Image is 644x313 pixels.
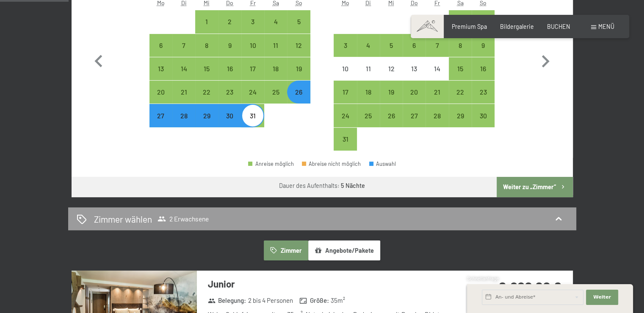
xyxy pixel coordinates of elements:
[218,10,241,33] div: Thu Jul 02 2026
[264,81,287,103] div: Anreise möglich
[472,34,495,57] div: Anreise möglich
[241,57,264,80] div: Anreise möglich
[195,57,218,80] div: Anreise möglich
[195,104,218,127] div: Anreise möglich
[334,81,357,103] div: Mon Aug 17 2026
[380,34,403,57] div: Anreise möglich
[149,81,172,103] div: Mon Jul 20 2026
[149,81,172,103] div: Anreise möglich
[334,128,357,151] div: Anreise möglich
[150,42,171,63] div: 6
[218,104,241,127] div: Thu Jul 30 2026
[357,34,380,57] div: Anreise möglich
[241,57,264,80] div: Fri Jul 17 2026
[149,104,172,127] div: Mon Jul 27 2026
[288,18,309,39] div: 5
[287,57,310,80] div: Anreise möglich
[380,81,403,103] div: Wed Aug 19 2026
[593,294,611,301] span: Weiter
[426,57,448,80] div: Anreise nicht möglich
[547,23,570,30] a: BUCHEN
[150,89,171,110] div: 20
[403,57,426,80] div: Thu Aug 13 2026
[358,112,379,134] div: 25
[172,81,195,103] div: Anreise möglich
[449,57,472,80] div: Sat Aug 15 2026
[149,34,172,57] div: Mon Jul 06 2026
[218,81,241,103] div: Thu Jul 23 2026
[449,34,472,57] div: Anreise möglich
[264,10,287,33] div: Sat Jul 04 2026
[341,182,365,189] b: 5 Nächte
[195,34,218,57] div: Anreise möglich
[219,65,240,87] div: 16
[426,112,448,134] div: 28
[381,112,402,134] div: 26
[218,57,241,80] div: Anreise möglich
[264,240,308,260] button: Zimmer
[172,81,195,103] div: Tue Jul 21 2026
[358,42,379,63] div: 4
[264,34,287,57] div: Anreise möglich
[404,89,425,110] div: 20
[403,104,426,127] div: Thu Aug 27 2026
[369,161,396,167] div: Auswahl
[287,34,310,57] div: Sun Jul 12 2026
[426,104,448,127] div: Fri Aug 28 2026
[381,42,402,63] div: 5
[242,89,263,110] div: 24
[472,81,495,103] div: Anreise möglich
[149,57,172,80] div: Mon Jul 13 2026
[196,42,217,63] div: 8
[449,10,472,33] div: Sat Aug 01 2026
[149,57,172,80] div: Anreise möglich
[195,10,218,33] div: Wed Jul 01 2026
[308,240,380,260] button: Angebote/Pakete
[172,104,195,127] div: Anreise möglich
[403,81,426,103] div: Anreise möglich
[218,57,241,80] div: Thu Jul 16 2026
[265,65,286,87] div: 18
[219,112,240,134] div: 30
[150,112,171,134] div: 27
[473,112,494,134] div: 30
[450,89,471,110] div: 22
[381,65,402,87] div: 12
[500,23,534,30] span: Bildergalerie
[452,23,487,30] a: Premium Spa
[196,65,217,87] div: 15
[472,10,495,33] div: Sun Aug 02 2026
[334,81,357,103] div: Anreise möglich
[241,81,264,103] div: Anreise möglich
[195,10,218,33] div: Anreise möglich
[497,177,572,197] button: Weiter zu „Zimmer“
[426,89,448,110] div: 21
[172,57,195,80] div: Tue Jul 14 2026
[380,57,403,80] div: Anreise nicht möglich
[158,215,209,223] span: 2 Erwachsene
[242,65,263,87] div: 17
[287,57,310,80] div: Sun Jul 19 2026
[449,104,472,127] div: Sat Aug 29 2026
[334,57,357,80] div: Mon Aug 10 2026
[357,34,380,57] div: Tue Aug 04 2026
[173,65,194,87] div: 14
[288,89,309,110] div: 26
[449,104,472,127] div: Anreise möglich
[196,89,217,110] div: 22
[404,42,425,63] div: 6
[287,34,310,57] div: Anreise möglich
[195,34,218,57] div: Wed Jul 08 2026
[195,81,218,103] div: Anreise möglich
[279,182,365,190] div: Dauer des Aufenthalts:
[241,10,264,33] div: Fri Jul 03 2026
[248,296,293,305] span: 2 bis 4 Personen
[264,57,287,80] div: Anreise möglich
[334,112,356,134] div: 24
[426,57,448,80] div: Fri Aug 14 2026
[334,57,357,80] div: Anreise nicht möglich
[264,81,287,103] div: Sat Jul 25 2026
[288,65,309,87] div: 19
[381,89,402,110] div: 19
